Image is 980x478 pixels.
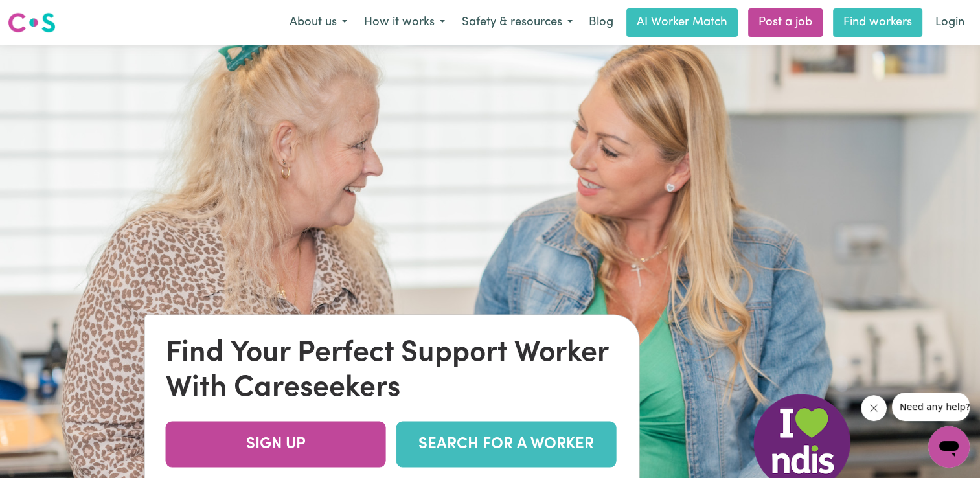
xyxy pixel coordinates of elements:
[892,393,970,421] iframe: Message from company
[281,9,356,36] button: About us
[748,8,823,37] a: Post a job
[581,8,621,37] a: Blog
[626,8,738,37] a: AI Worker Match
[928,426,970,468] iframe: Button to launch messaging window
[8,11,56,34] img: Careseekers logo
[166,336,619,405] div: Find Your Perfect Support Worker With Careseekers
[928,8,972,37] a: Login
[833,8,922,37] a: Find workers
[8,9,78,19] span: Need any help?
[396,421,617,467] a: SEARCH FOR A WORKER
[453,9,581,36] button: Safety & resources
[8,8,56,38] a: Careseekers logo
[166,421,386,467] a: SIGN UP
[356,9,453,36] button: How it works
[861,395,887,421] iframe: Close message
